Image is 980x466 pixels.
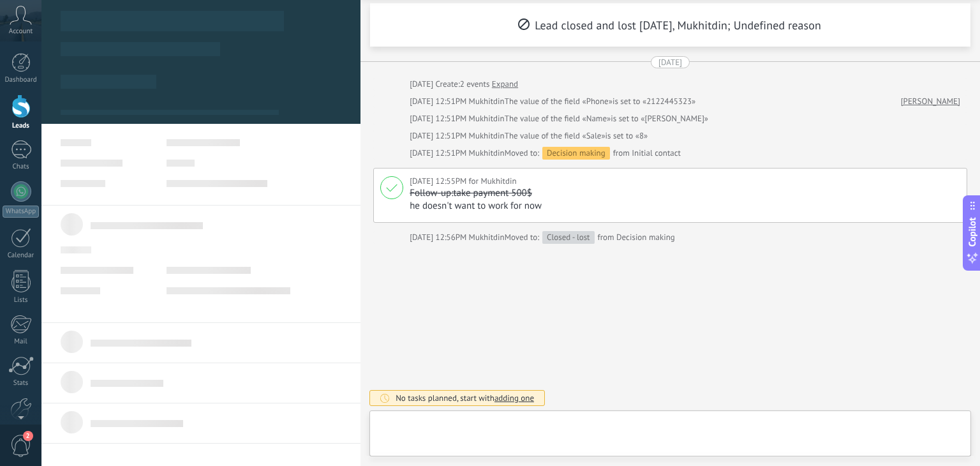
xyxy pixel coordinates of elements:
div: [DATE] 12:51PM [410,147,468,160]
span: is set to «[PERSON_NAME]» [611,112,708,125]
div: WhatsApp [3,206,39,218]
div: [DATE] 12:51PM [410,130,468,142]
div: for Mukhitdin [410,175,516,188]
div: Create: [410,78,518,91]
span: Account [9,27,33,36]
a: [PERSON_NAME] [901,95,960,108]
span: Mukhitdin [469,147,505,158]
div: Mail [3,338,40,346]
div: Stats [3,379,40,387]
span: 2 [23,431,33,441]
span: The value of the field «Phone» [505,95,612,108]
div: [DATE] [410,78,435,91]
div: from Decision making [505,231,675,244]
span: Mukhitdin [469,113,505,124]
p: he doesn't want to work for now [410,200,960,213]
div: Dashboard [3,76,40,84]
div: Calendar [3,252,40,260]
div: [DATE] 12:51PM [410,95,468,108]
span: Moved to: [505,231,539,244]
span: Copilot [966,218,979,247]
div: [DATE] 12:56PM [410,231,468,244]
span: Lead closed and lost [DATE], Mukhitdin; Undefined reason [519,18,821,33]
span: The value of the field «Name» [505,112,611,125]
span: is set to «2122445323» [612,95,695,108]
div: Closed - lost [542,231,594,244]
div: Leads [3,122,40,130]
div: Chats [3,163,40,171]
span: is set to «8» [605,130,648,142]
div: [DATE] [658,56,682,68]
span: Mukhitdin [469,232,505,243]
a: Expand [492,78,518,91]
span: Mukhitdin [469,130,505,141]
span: The value of the field «Sale» [505,130,605,142]
div: No tasks planned, start with [396,393,534,403]
div: from Initial contact [505,147,681,160]
span: Mukhitdin [469,96,505,107]
div: Lists [3,296,40,304]
span: adding one [494,393,534,403]
span: 2 events [460,78,490,91]
div: Follow-up: [410,187,453,200]
span: Moved to: [505,147,539,160]
p: take payment 500$ [410,187,957,200]
div: Decision making [542,147,610,160]
div: [DATE] 12:55PM [410,175,468,188]
div: [DATE] 12:51PM [410,112,468,125]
